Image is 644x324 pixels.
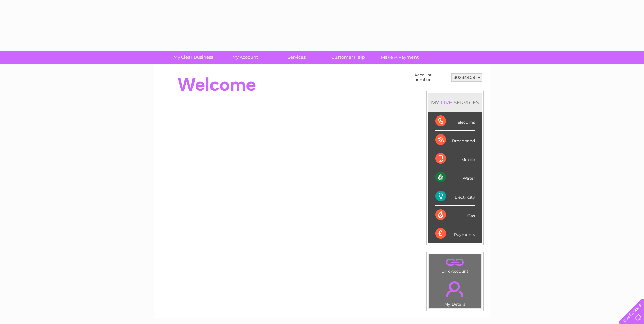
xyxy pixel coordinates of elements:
div: Electricity [435,187,475,206]
a: Customer Help [320,51,376,64]
a: Services [269,51,325,64]
a: My Account [217,51,273,64]
a: Make A Payment [372,51,428,64]
div: Gas [435,206,475,224]
a: . [431,277,479,301]
td: My Details [429,275,481,309]
div: Telecoms [435,112,475,131]
a: . [431,256,479,268]
td: Account number [412,71,449,84]
div: Payments [435,224,475,243]
a: My Clear Business [165,51,221,64]
div: LIVE [439,99,454,106]
div: Broadband [435,131,475,149]
div: Water [435,168,475,187]
td: Link Account [429,254,481,275]
div: Mobile [435,149,475,168]
div: MY SERVICES [428,93,482,112]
